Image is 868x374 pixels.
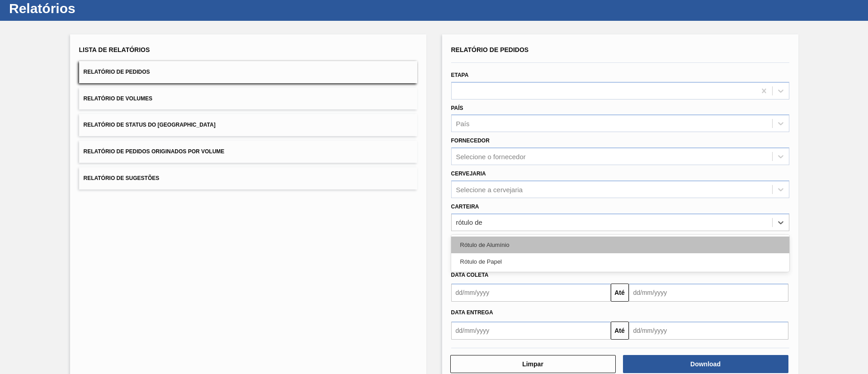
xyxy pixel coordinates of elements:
[84,69,150,75] span: Relatório de Pedidos
[456,120,470,128] div: País
[451,105,463,111] label: País
[79,114,417,136] button: Relatório de Status do [GEOGRAPHIC_DATA]
[451,322,611,340] input: dd/mm/yyyy
[79,167,417,189] button: Relatório de Sugestões
[84,175,160,181] span: Relatório de Sugestões
[451,204,479,210] label: Carteira
[451,272,489,278] span: Data coleta
[629,322,788,340] input: dd/mm/yyyy
[451,284,611,302] input: dd/mm/yyyy
[451,137,490,144] label: Fornecedor
[451,237,789,253] div: Rótulo de Alumínio
[611,322,629,340] button: Até
[450,355,616,373] button: Limpar
[451,46,529,53] span: Relatório de Pedidos
[84,95,152,102] span: Relatório de Volumes
[623,355,788,373] button: Download
[456,185,523,193] div: Selecione a cervejaria
[451,309,493,316] span: Data Entrega
[79,61,417,83] button: Relatório de Pedidos
[84,148,225,155] span: Relatório de Pedidos Originados por Volume
[451,253,789,270] div: Rótulo de Papel
[456,153,526,161] div: Selecione o fornecedor
[629,284,788,302] input: dd/mm/yyyy
[451,170,486,177] label: Cervejaria
[79,141,417,163] button: Relatório de Pedidos Originados por Volume
[79,46,150,53] span: Lista de Relatórios
[451,72,469,78] label: Etapa
[79,88,417,110] button: Relatório de Volumes
[9,3,170,14] h1: Relatórios
[84,122,216,128] span: Relatório de Status do [GEOGRAPHIC_DATA]
[611,284,629,302] button: Até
